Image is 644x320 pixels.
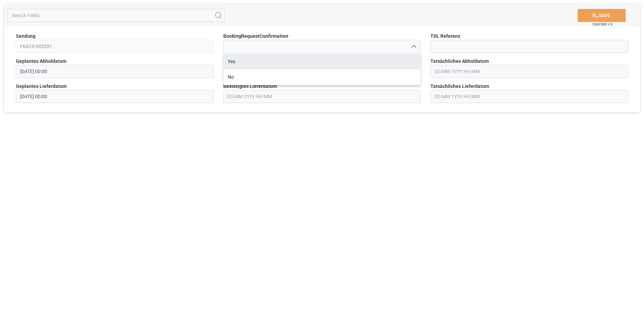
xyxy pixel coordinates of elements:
input: DD.MM.YYYY HH:MM [16,65,214,78]
div: Yes [224,54,421,69]
span: Sendung [16,33,35,40]
button: close menu [408,41,418,52]
span: Bestätigtes Lieferdatum [223,83,277,90]
span: Geplantes Abholdatum [16,58,66,65]
div: No [224,69,421,85]
input: Search Fields [8,9,225,22]
span: Geplantes Lieferdatum [16,83,67,90]
input: DD.MM.YYYY HH:MM [16,90,214,103]
span: Ctrl/CMD + S [592,22,612,27]
input: DD.MM.YYYY HH:MM [430,90,628,103]
span: TDL Referenz [430,33,460,40]
span: Tatsächliches Lieferdatum [430,83,489,90]
button: SAVE [578,9,626,22]
span: BookingRequestConfirmation [223,33,288,40]
input: DD.MM.YYYY HH:MM [430,65,628,78]
input: DD.MM.YYYY HH:MM [223,90,421,103]
span: Tatsächliches Abholdatum [430,58,489,65]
